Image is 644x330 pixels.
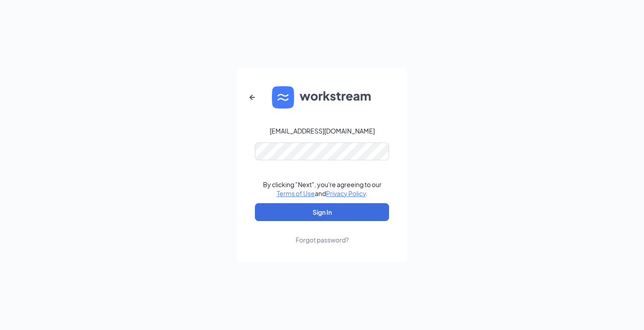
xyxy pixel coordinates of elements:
[247,92,258,103] svg: ArrowLeftNew
[241,87,263,108] button: ArrowLeftNew
[270,126,375,135] div: [EMAIL_ADDRESS][DOMAIN_NAME]
[272,86,372,109] img: WS logo and Workstream text
[326,189,366,197] a: Privacy Policy
[263,180,381,198] div: By clicking "Next", you're agreeing to our and .
[296,221,349,244] a: Forgot password?
[255,203,389,221] button: Sign In
[296,235,349,244] div: Forgot password?
[277,189,315,197] a: Terms of Use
